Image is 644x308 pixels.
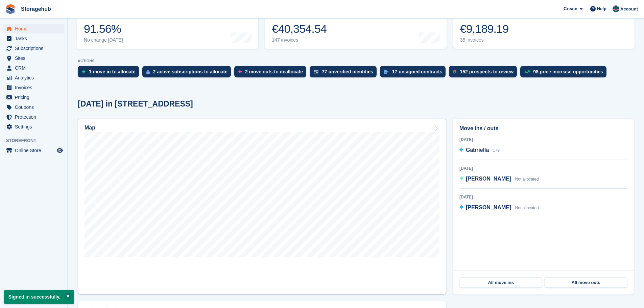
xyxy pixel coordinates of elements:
span: Create [564,5,577,12]
a: Preview store [56,146,64,155]
h2: Move ins / outs [459,124,627,133]
span: Invoices [15,83,55,92]
a: 152 prospects to review [449,66,520,81]
div: 91.56% [84,22,123,36]
a: menu [3,112,64,122]
div: 152 prospects to review [460,69,514,74]
a: menu [3,44,64,53]
img: Anirudh Muralidharan [613,5,619,12]
a: [PERSON_NAME] Not allocated [459,175,539,184]
span: Gabriella [466,147,489,153]
a: menu [3,53,64,63]
a: menu [3,24,64,33]
div: 2 move outs to deallocate [245,69,303,74]
a: menu [3,83,64,92]
span: CRM [15,63,55,73]
a: All move outs [545,277,627,288]
div: [DATE] [459,194,627,200]
img: move_ins_to_allocate_icon-fdf77a2bb77ea45bf5b3d319d69a93e2d87916cf1d5bf7949dd705db3b84f3ca.svg [82,70,86,74]
a: [PERSON_NAME] Not allocated [459,204,539,212]
span: Online Store [15,146,55,155]
a: Storagehub [18,3,54,15]
a: 17 unsigned contracts [380,66,449,81]
a: menu [3,34,64,43]
img: move_outs_to_deallocate_icon-f764333ba52eb49d3ac5e1228854f67142a1ed5810a6f6cc68b1a99e826820c5.svg [238,70,242,74]
h2: [DATE] in [STREET_ADDRESS] [78,99,193,109]
span: Not allocated [515,177,539,182]
div: 35 invoices [460,37,509,43]
div: €9,189.19 [460,22,509,36]
a: 2 active subscriptions to allocate [142,66,234,81]
div: 2 active subscriptions to allocate [153,69,228,74]
span: Coupons [15,102,55,112]
a: 77 unverified identities [310,66,380,81]
span: Account [620,6,638,13]
div: 1 move in to allocate [89,69,136,74]
img: stora-icon-8386f47178a22dfd0bd8f6a31ec36ba5ce8667c1dd55bd0f319d3a0aa187defe.svg [5,4,16,14]
a: Map [78,119,446,294]
span: Help [597,5,606,12]
div: No change [DATE] [84,37,123,43]
a: 1 move in to allocate [78,66,142,81]
div: 147 invoices [272,37,327,43]
span: Analytics [15,73,55,82]
img: active_subscription_to_allocate_icon-d502201f5373d7db506a760aba3b589e785aa758c864c3986d89f69b8ff3... [146,70,150,74]
a: menu [3,93,64,102]
span: 179 [493,148,500,153]
span: Tasks [15,34,55,43]
a: menu [3,73,64,82]
a: Month-to-date sales €40,354.54 147 invoices [265,6,446,49]
span: [PERSON_NAME] [466,205,511,210]
a: Awaiting payment €9,189.19 35 invoices [453,6,635,49]
a: Occupancy 91.56% No change [DATE] [77,6,258,49]
div: 77 unverified identities [322,69,373,74]
a: menu [3,146,64,155]
span: Protection [15,112,55,122]
img: price_increase_opportunities-93ffe204e8149a01c8c9dc8f82e8f89637d9d84a8eef4429ea346261dce0b2c0.svg [524,70,530,73]
span: Not allocated [515,206,539,210]
div: 17 unsigned contracts [392,69,443,74]
a: 2 move outs to deallocate [234,66,310,81]
div: 98 price increase opportunities [533,69,603,74]
a: Gabriella 179 [459,146,500,155]
a: menu [3,63,64,73]
span: Subscriptions [15,44,55,53]
div: €40,354.54 [272,22,327,36]
a: menu [3,102,64,112]
a: 98 price increase opportunities [520,66,610,81]
span: Pricing [15,93,55,102]
p: Signed in successfully. [4,290,74,304]
span: Home [15,24,55,33]
img: verify_identity-adf6edd0f0f0b5bbfe63781bf79b02c33cf7c696d77639b501bdc392416b5a36.svg [314,70,318,74]
div: [DATE] [459,165,627,171]
a: All move ins [460,277,542,288]
img: contract_signature_icon-13c848040528278c33f63329250d36e43548de30e8caae1d1a13099fd9432cc5.svg [384,70,389,74]
span: Storefront [6,137,67,144]
h2: Map [85,125,95,131]
span: Sites [15,53,55,63]
div: [DATE] [459,137,627,143]
span: [PERSON_NAME] [466,176,511,182]
a: menu [3,122,64,132]
img: prospect-51fa495bee0391a8d652442698ab0144808aea92771e9ea1ae160a38d050c398.svg [453,70,456,74]
span: Settings [15,122,55,132]
p: ACTIONS [78,59,634,63]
